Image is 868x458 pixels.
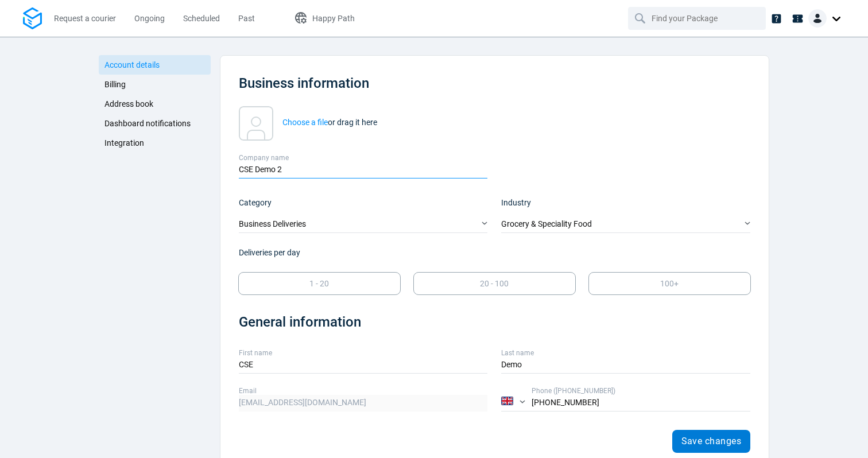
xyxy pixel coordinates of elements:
[239,75,369,91] span: Business information
[652,7,745,29] input: Find your Package
[99,114,211,133] a: Dashboard notifications
[532,386,750,396] label: Phone ([PHONE_NUMBER])
[99,133,211,153] a: Integration
[239,314,361,330] span: General information
[312,14,355,23] span: Happy Path
[99,94,211,114] a: Address book
[239,348,488,358] label: First name
[681,437,742,446] span: Save changes
[104,138,144,148] span: Integration
[501,348,750,358] label: Last name
[239,216,488,233] div: Business Deliveries
[239,386,488,396] label: Email
[23,7,42,30] img: Logo
[99,55,211,75] a: Account details
[134,14,165,23] span: Ongoing
[104,60,160,69] span: Account details
[501,198,531,207] span: Industry
[309,278,329,290] p: 1 - 20
[238,14,255,23] span: Past
[672,430,751,453] button: Save changes
[104,99,153,108] span: Address book
[239,247,750,259] p: Deliveries per day
[239,106,273,141] img: User uploaded content
[282,118,328,127] strong: Choose a file
[99,75,211,94] a: Billing
[104,119,191,128] span: Dashboard notifications
[501,397,513,405] img: Country flag
[239,153,488,163] label: Company name
[808,9,827,28] img: Client
[282,118,377,127] span: or drag it here
[660,278,679,290] p: 100+
[104,80,126,89] span: Billing
[183,14,220,23] span: Scheduled
[480,278,509,290] p: 20 - 100
[54,14,116,23] span: Request a courier
[501,216,750,233] div: Grocery & Speciality Food
[239,198,272,207] span: Category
